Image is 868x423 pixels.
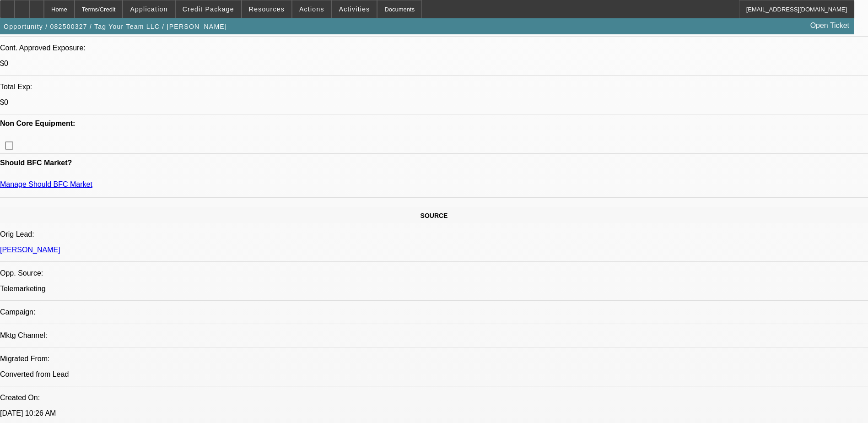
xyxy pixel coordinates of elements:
[176,0,241,18] button: Credit Package
[130,5,167,13] span: Application
[242,0,291,18] button: Resources
[249,5,285,13] span: Resources
[421,212,448,219] span: SOURCE
[123,0,174,18] button: Application
[339,5,370,13] span: Activities
[807,18,853,33] a: Open Ticket
[299,5,324,13] span: Actions
[292,0,331,18] button: Actions
[332,0,377,18] button: Activities
[4,23,227,30] span: Opportunity / 082500327 / Tag Your Team LLC / [PERSON_NAME]
[183,5,234,13] span: Credit Package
